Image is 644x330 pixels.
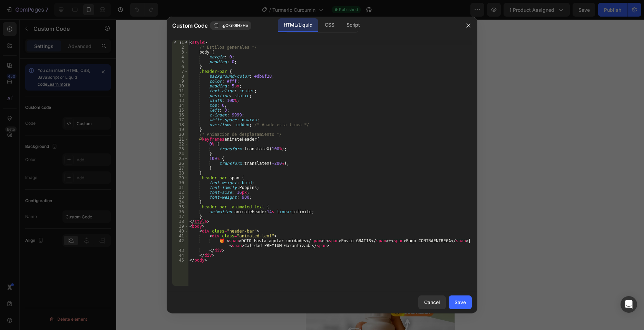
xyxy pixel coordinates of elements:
[172,229,188,234] div: 40
[172,108,188,113] div: 15
[172,69,188,74] div: 7
[172,40,188,45] div: 1
[172,88,188,93] div: 11
[172,93,188,98] div: 12
[172,132,188,137] div: 20
[172,127,188,132] div: 19
[9,23,38,29] div: Custom Code
[172,50,188,55] div: 3
[172,161,188,166] div: 26
[172,258,188,263] div: 45
[172,45,188,50] div: 2
[172,142,188,147] div: 22
[172,253,188,258] div: 44
[172,234,188,238] div: 41
[172,21,207,30] span: Custom Code
[172,214,188,219] div: 37
[278,18,318,32] div: HTML/Liquid
[172,238,188,248] div: 42
[172,64,188,69] div: 6
[172,113,188,117] div: 16
[172,59,188,64] div: 5
[172,122,188,127] div: 18
[172,224,188,229] div: 39
[172,98,188,103] div: 13
[449,295,472,309] button: Save
[424,299,440,306] div: Cancel
[172,147,188,151] div: 23
[172,117,188,122] div: 17
[172,166,188,171] div: 27
[172,74,188,79] div: 8
[418,295,446,309] button: Cancel
[172,79,188,84] div: 9
[222,22,248,29] span: .gOkn0lHxHe
[44,3,98,10] span: iPhone 15 Pro Max ( 430 px)
[172,205,188,209] div: 35
[172,195,188,200] div: 33
[172,200,188,205] div: 34
[172,176,188,180] div: 29
[172,171,188,176] div: 28
[172,190,188,195] div: 32
[172,156,188,161] div: 25
[172,248,188,253] div: 43
[172,84,188,88] div: 10
[455,299,466,306] div: Save
[172,151,188,156] div: 24
[172,55,188,59] div: 4
[147,34,292,43] div: 🎁 | + |
[172,103,188,108] div: 14
[172,219,188,224] div: 38
[172,185,188,190] div: 31
[210,21,251,30] button: .gOkn0lHxHe
[341,18,365,32] div: Script
[172,209,188,214] div: 36
[172,137,188,142] div: 21
[621,296,637,313] div: Open Intercom Messenger
[172,180,188,185] div: 30
[319,18,340,32] div: CSS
